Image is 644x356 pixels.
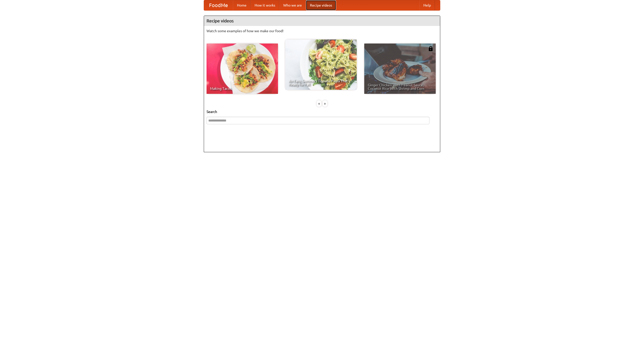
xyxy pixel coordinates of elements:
span: Making Tacos [210,87,274,90]
a: Recipe videos [306,0,336,10]
p: Watch some examples of how we make our food! [207,28,437,33]
a: An Easy, Summery Tomato Pasta That's Ready for Fall [285,39,357,90]
a: Home [233,0,251,10]
a: Making Tacos [207,44,278,94]
a: Help [419,0,435,10]
div: » [323,100,327,107]
a: Who we are [279,0,306,10]
img: 483408.png [428,46,433,51]
span: An Easy, Summery Tomato Pasta That's Ready for Fall [289,79,353,86]
a: FoodMe [204,0,233,10]
div: « [317,100,321,107]
a: How it works [251,0,279,10]
h4: Recipe videos [204,16,440,26]
h5: Search [207,109,437,114]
